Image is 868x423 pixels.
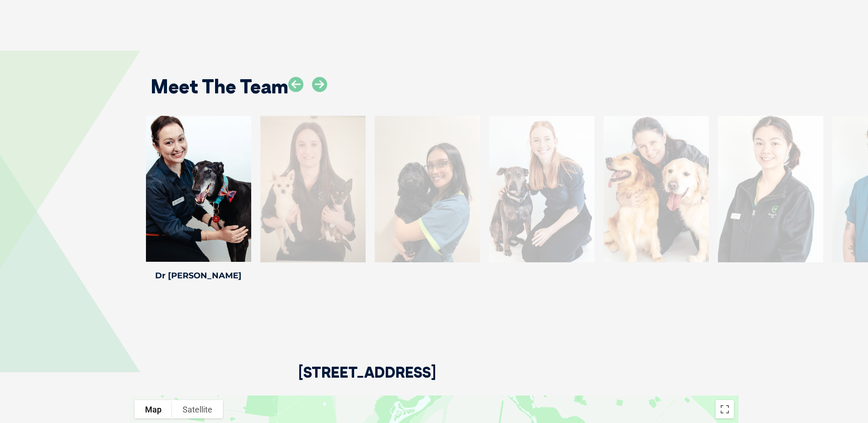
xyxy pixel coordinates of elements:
[172,400,223,418] button: Show satellite imagery
[716,400,734,418] button: Toggle fullscreen view
[146,271,251,280] h4: Dr [PERSON_NAME]
[135,400,172,418] button: Show street map
[298,365,436,396] h2: [STREET_ADDRESS]
[151,77,288,96] h2: Meet The Team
